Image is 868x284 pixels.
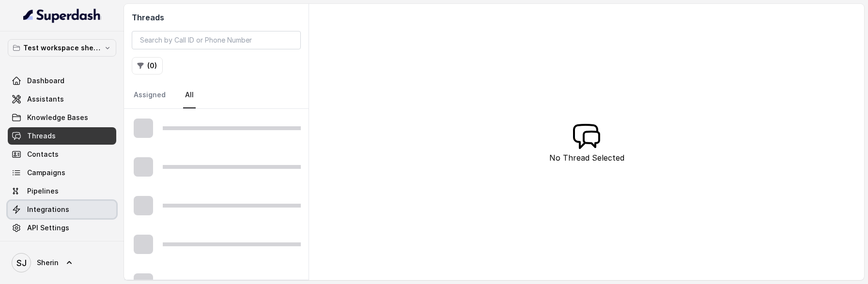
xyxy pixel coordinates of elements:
[8,90,116,108] a: Assistants
[27,186,59,196] span: Pipelines
[8,164,116,181] a: Campaigns
[8,39,116,57] button: Test workspace sherin - limits of workspace naming
[23,42,101,54] p: Test workspace sherin - limits of workspace naming
[132,12,301,23] h2: Threads
[27,205,69,214] span: Integrations
[27,131,56,141] span: Threads
[23,8,101,23] img: light.svg
[8,182,116,200] a: Pipelines
[549,152,624,164] p: No Thread Selected
[27,94,64,104] span: Assistants
[27,223,69,233] span: API Settings
[27,113,88,122] span: Knowledge Bases
[8,127,116,145] a: Threads
[8,249,116,276] a: Sherin
[132,82,168,108] a: Assigned
[132,82,301,108] nav: Tabs
[8,146,116,163] a: Contacts
[132,57,163,75] button: (0)
[27,76,64,86] span: Dashboard
[8,109,116,126] a: Knowledge Bases
[183,82,196,108] a: All
[8,219,116,237] a: API Settings
[8,72,116,90] a: Dashboard
[37,258,59,268] span: Sherin
[27,168,65,178] span: Campaigns
[27,149,59,159] span: Contacts
[16,258,27,268] text: SJ
[8,201,116,218] a: Integrations
[8,238,116,255] a: Voices Library
[132,31,301,49] input: Search by Call ID or Phone Number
